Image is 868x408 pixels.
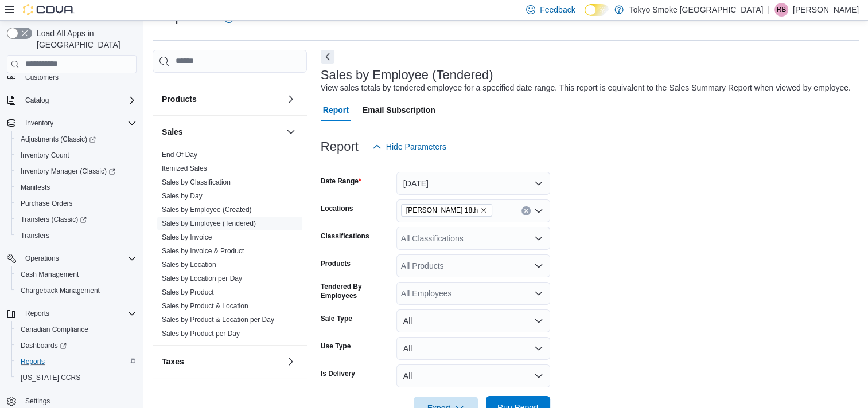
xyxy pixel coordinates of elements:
[21,394,137,408] span: Settings
[21,373,80,382] span: [US_STATE] CCRS
[16,355,137,368] span: Reports
[21,167,115,176] span: Inventory Manager (Classic)
[25,73,59,82] span: Customers
[25,119,53,128] span: Inventory
[162,301,248,311] span: Sales by Product & Location
[21,325,88,334] span: Canadian Compliance
[16,197,77,210] a: Purchase Orders
[162,274,242,283] a: Sales by Location per Day
[162,206,252,214] a: Sales by Employee (Created)
[21,199,73,208] span: Purchase Orders
[21,307,54,320] button: Reports
[162,302,248,310] a: Sales by Product & Location
[21,215,87,224] span: Transfers (Classic)
[540,4,575,15] span: Feedback
[534,206,543,215] button: Open list of options
[2,250,141,266] button: Operations
[162,178,231,186] a: Sales by Classification
[16,323,137,336] span: Canadian Compliance
[11,211,141,227] a: Transfers (Classic)
[321,342,351,351] label: Use Type
[321,68,493,82] h3: Sales by Employee (Tendered)
[21,183,50,192] span: Manifests
[162,164,207,172] a: Itemized Sales
[16,323,93,336] a: Canadian Compliance
[16,339,71,352] a: Dashboards
[2,69,141,85] button: Customers
[16,339,137,352] span: Dashboards
[521,206,531,215] button: Clear input
[321,50,334,64] button: Next
[162,288,214,296] a: Sales by Product
[321,176,361,186] label: Date Range
[16,148,137,162] span: Inventory Count
[16,148,74,162] a: Inventory Count
[16,284,137,297] span: Chargeback Management
[21,307,137,320] span: Reports
[774,3,788,17] div: Randi Branston
[321,204,353,213] label: Locations
[2,305,141,321] button: Reports
[21,341,67,350] span: Dashboards
[11,266,141,283] button: Cash Management
[21,231,49,240] span: Transfers
[401,204,492,217] span: Brandon 18th
[2,115,141,131] button: Inventory
[21,135,96,144] span: Adjustments (Classic)
[284,125,298,139] button: Sales
[11,283,141,299] button: Chargeback Management
[16,164,120,178] a: Inventory Manager (Classic)
[16,181,137,194] span: Manifests
[162,191,203,201] span: Sales by Day
[153,148,307,345] div: Sales
[11,131,141,147] a: Adjustments (Classic)
[162,233,212,241] a: Sales by Invoice
[284,355,298,368] button: Taxes
[396,337,550,360] button: All
[321,140,359,154] h3: Report
[16,371,137,385] span: Washington CCRS
[585,4,609,16] input: Dark Mode
[406,205,478,216] span: [PERSON_NAME] 18th
[11,195,141,211] button: Purchase Orders
[162,246,244,256] span: Sales by Invoice & Product
[396,309,550,332] button: All
[396,364,550,387] button: All
[162,260,216,269] span: Sales by Location
[162,151,197,159] a: End Of Day
[16,229,54,242] a: Transfers
[21,93,137,107] span: Catalog
[16,213,91,226] a: Transfers (Classic)
[284,92,298,106] button: Products
[162,126,282,138] button: Sales
[629,3,764,17] p: Tokyo Smoke [GEOGRAPHIC_DATA]
[162,93,197,105] h3: Products
[11,338,141,354] a: Dashboards
[16,268,83,281] a: Cash Management
[21,70,63,84] a: Customers
[323,99,349,121] span: Report
[321,314,352,323] label: Sale Type
[321,369,355,378] label: Is Delivery
[16,268,137,281] span: Cash Management
[21,270,79,279] span: Cash Management
[16,164,137,178] span: Inventory Manager (Classic)
[21,394,55,408] a: Settings
[363,99,435,121] span: Email Subscription
[25,96,49,105] span: Catalog
[162,93,282,105] button: Products
[793,3,859,17] p: [PERSON_NAME]
[21,116,58,130] button: Inventory
[162,126,183,138] h3: Sales
[21,116,137,130] span: Inventory
[162,219,256,227] a: Sales by Employee (Tendered)
[2,92,141,108] button: Catalog
[23,4,75,15] img: Cova
[162,205,252,214] span: Sales by Employee (Created)
[11,370,141,386] button: [US_STATE] CCRS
